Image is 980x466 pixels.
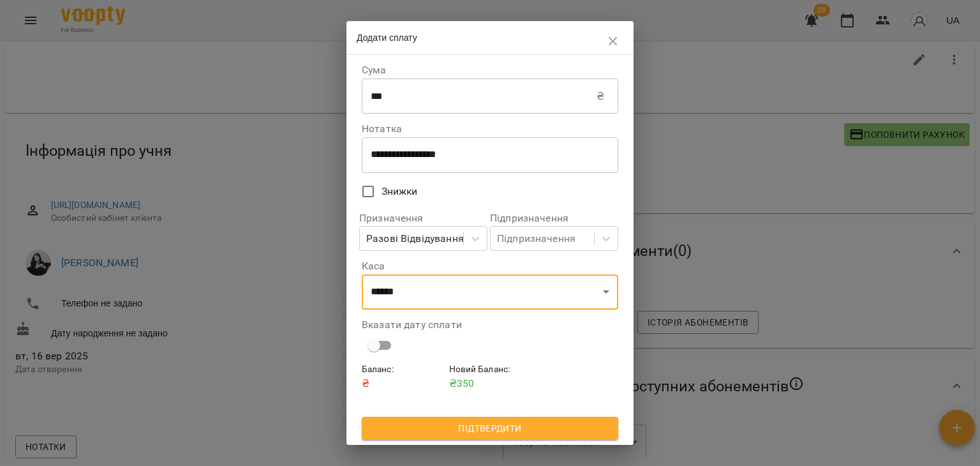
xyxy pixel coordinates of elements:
[357,33,417,43] span: Додати сплату
[382,184,418,199] span: Знижки
[372,421,608,436] span: Підтвердити
[362,376,444,391] p: ₴
[362,320,618,330] label: Вказати дату сплати
[490,213,618,223] label: Підпризначення
[497,231,575,246] div: Підпризначення
[449,376,531,391] p: ₴ 350
[366,231,464,246] div: Разові Відвідування
[362,124,618,134] label: Нотатка
[597,89,604,104] p: ₴
[362,65,618,75] label: Сума
[362,261,618,271] label: Каса
[362,363,444,377] h6: Баланс :
[449,363,531,377] h6: Новий Баланс :
[359,213,487,223] label: Призначення
[362,417,618,440] button: Підтвердити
